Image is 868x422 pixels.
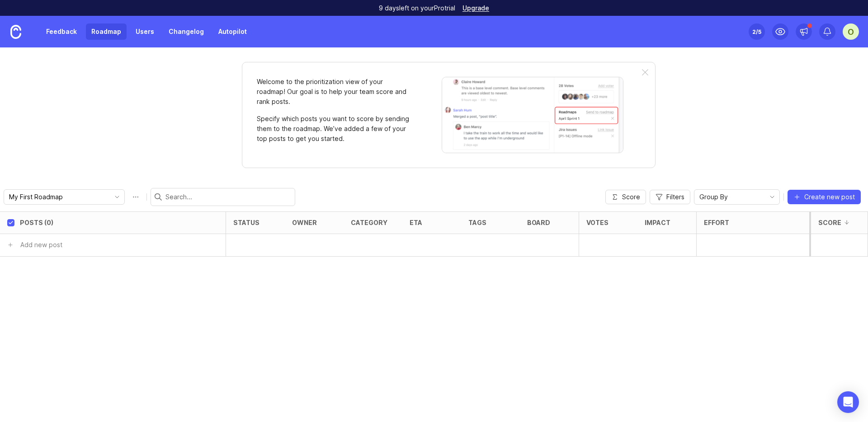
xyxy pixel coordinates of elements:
[128,190,143,204] button: Roadmap options
[462,5,489,11] a: Upgrade
[130,23,160,40] a: Users
[351,219,387,226] div: category
[694,189,780,205] div: toggle menu
[645,219,670,226] div: Impact
[163,23,209,40] a: Changelog
[527,219,550,226] div: board
[752,25,761,38] div: 2 /5
[257,114,410,144] p: Specify which posts you want to score by sending them to the roadmap. We’ve added a few of your t...
[20,219,53,226] div: Posts (0)
[605,190,646,204] button: Score
[586,219,609,226] div: Votes
[818,219,841,226] div: Score
[41,23,82,40] a: Feedback
[9,192,109,202] input: My First Roadmap
[666,192,684,202] span: Filters
[468,219,486,226] div: tags
[292,219,317,226] div: owner
[10,25,21,39] img: Canny Home
[765,193,779,201] svg: toggle icon
[165,192,291,202] input: Search...
[379,4,455,13] p: 9 days left on your Pro trial
[804,192,855,202] span: Create new post
[110,193,124,201] svg: toggle icon
[650,190,690,204] button: Filters
[257,77,410,107] p: Welcome to the prioritization view of your roadmap! Our goal is to help your team score and rank ...
[233,219,259,226] div: status
[86,23,127,40] a: Roadmap
[20,240,62,250] div: Add new post
[704,219,729,226] div: Effort
[699,192,728,202] span: Group By
[213,23,252,40] a: Autopilot
[788,190,861,204] button: Create new post
[410,219,422,226] div: eta
[4,189,125,205] div: toggle menu
[749,23,765,40] button: 2/5
[837,391,859,413] div: Open Intercom Messenger
[442,77,623,153] img: When viewing a post, you can send it to a roadmap
[843,23,859,40] button: O
[622,192,640,202] span: Score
